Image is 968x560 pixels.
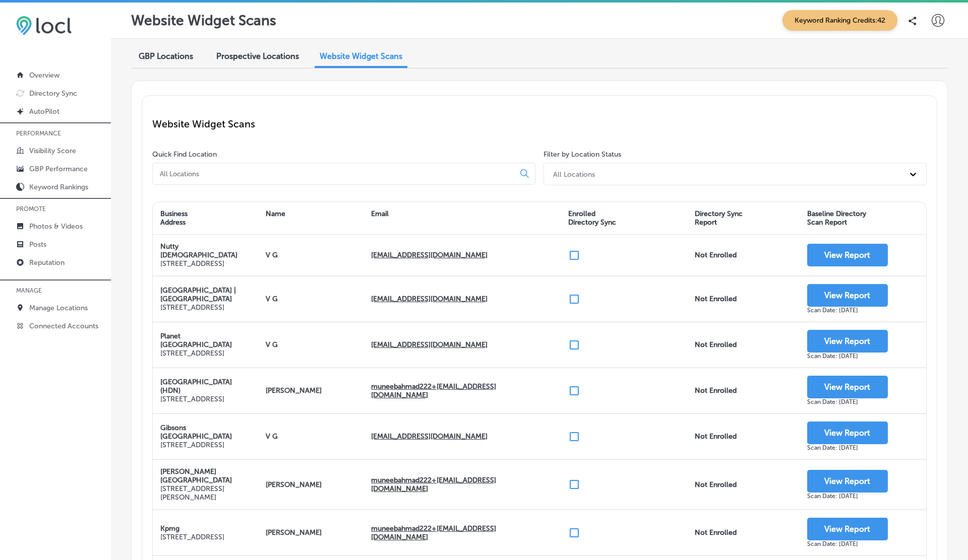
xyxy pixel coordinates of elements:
p: Visibility Score [29,147,76,155]
p: Directory Sync [29,89,77,98]
strong: V G [266,251,278,259]
div: Email [371,209,389,218]
button: View Report [807,330,888,353]
strong: muneebahmad222+[EMAIL_ADDRESS][DOMAIN_NAME] [371,382,496,399]
p: GBP Performance [29,165,88,173]
p: [STREET_ADDRESS] [160,533,224,541]
a: View Report [807,383,888,392]
div: Not Enrolled [687,460,800,509]
span: GBP Locations [139,51,193,61]
strong: [PERSON_NAME] [266,528,322,537]
strong: Gibsons [GEOGRAPHIC_DATA] [160,424,232,441]
span: Prospective Locations [216,51,299,61]
strong: muneebahmad222+[EMAIL_ADDRESS][DOMAIN_NAME] [371,476,496,493]
p: [STREET_ADDRESS] [160,441,251,449]
div: Scan Date: [DATE] [807,353,888,360]
strong: [EMAIL_ADDRESS][DOMAIN_NAME] [371,340,488,349]
label: Quick Find Location [152,150,217,159]
a: View Report [807,477,888,486]
div: Scan Date: [DATE] [807,540,888,547]
strong: V G [266,432,278,441]
strong: Kpmg [160,524,179,533]
strong: [GEOGRAPHIC_DATA] (HDN) [160,378,232,395]
strong: muneebahmad222+[EMAIL_ADDRESS][DOMAIN_NAME] [371,524,496,541]
span: Website Widget Scans [320,51,402,61]
div: Baseline Directory Scan Report [807,209,866,227]
p: Photos & Videos [29,222,83,231]
strong: Nutty [DEMOGRAPHIC_DATA] [160,242,237,259]
div: All Locations [553,170,595,178]
button: View Report [807,422,888,444]
p: AutoPilot [29,107,59,116]
button: View Report [807,470,888,493]
button: View Report [807,518,888,540]
strong: Planet [GEOGRAPHIC_DATA] [160,332,232,349]
p: Website Widget Scans [131,12,276,29]
div: Scan Date: [DATE] [807,398,888,405]
img: 6efc1275baa40be7c98c3b36c6bfde44.png [16,16,72,35]
div: Not Enrolled [687,322,800,367]
strong: [EMAIL_ADDRESS][DOMAIN_NAME] [371,432,488,441]
p: Reputation [29,258,65,267]
div: Name [266,209,285,218]
label: Filter by Location Status [543,150,621,159]
strong: [PERSON_NAME] [266,386,322,395]
button: View Report [807,284,888,307]
div: Not Enrolled [687,510,800,555]
div: Scan Date: [DATE] [807,493,888,500]
p: Manage Locations [29,304,88,312]
span: Keyword Ranking Credits: 42 [782,10,897,31]
strong: [PERSON_NAME][GEOGRAPHIC_DATA] [160,467,232,484]
button: View Report [807,244,888,266]
div: Directory Sync Report [695,209,743,227]
div: Not Enrolled [687,368,800,413]
a: View Report [807,525,888,534]
a: View Report [807,292,888,300]
div: Not Enrolled [687,414,800,459]
p: [STREET_ADDRESS] [160,259,251,268]
div: Not Enrolled [687,235,800,275]
button: View Report [807,376,888,398]
p: [STREET_ADDRESS] [160,349,251,358]
strong: V G [266,295,278,303]
a: View Report [807,251,888,260]
input: All Locations [159,169,512,178]
p: Website Widget Scans [152,118,927,130]
strong: [EMAIL_ADDRESS][DOMAIN_NAME] [371,251,488,259]
strong: [GEOGRAPHIC_DATA] | [GEOGRAPHIC_DATA] [160,286,236,303]
div: Scan Date: [DATE] [807,307,888,314]
a: View Report [807,337,888,346]
strong: V G [266,340,278,349]
div: Not Enrolled [687,276,800,321]
div: Scan Date: [DATE] [807,444,888,451]
p: Overview [29,71,59,80]
p: Connected Accounts [29,322,98,330]
a: View Report [807,429,888,438]
strong: [PERSON_NAME] [266,480,322,489]
div: Enrolled Directory Sync [568,209,616,227]
p: [STREET_ADDRESS] [160,303,251,312]
strong: [EMAIL_ADDRESS][DOMAIN_NAME] [371,295,488,303]
p: [STREET_ADDRESS][PERSON_NAME] [160,484,251,502]
div: Business Address [160,209,188,227]
p: [STREET_ADDRESS] [160,395,251,403]
p: Posts [29,240,46,249]
p: Keyword Rankings [29,183,88,191]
